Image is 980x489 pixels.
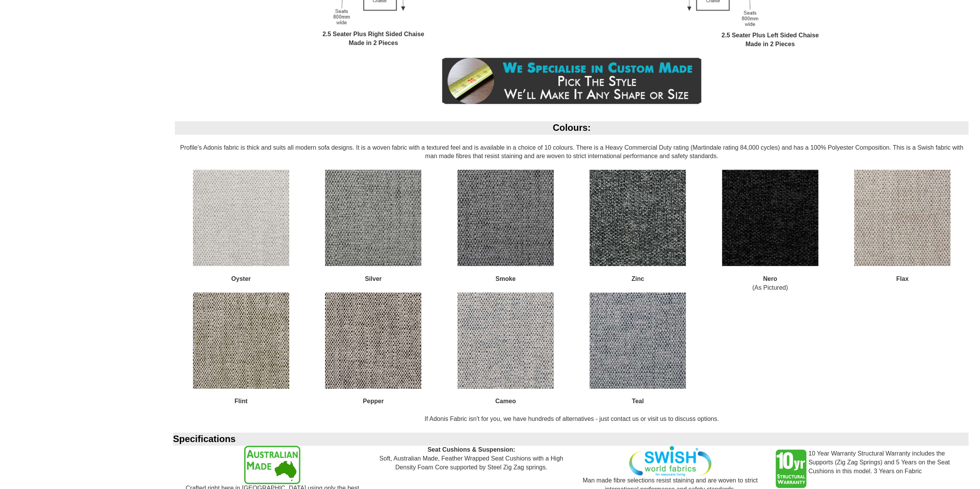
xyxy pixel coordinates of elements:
img: Zinc [590,170,686,266]
img: Flax [854,170,950,266]
b: Cameo [495,398,516,404]
b: Nero [763,275,777,282]
div: Soft, Australian Made, Feather Wrapped Seat Cushions with a High Density Foam Core supported by S... [372,446,571,481]
img: Custom Made [442,58,701,104]
b: Smoke [496,275,516,282]
b: Pepper [363,398,384,404]
img: Cameo [457,292,554,389]
img: Swish Fabric [629,446,712,476]
img: Nero [722,170,818,266]
b: Silver [365,275,382,282]
div: Profile's Adonis fabric is thick and suits all modern sofa designs. It is a woven fabric with a t... [169,121,974,432]
div: (As Pictured) [704,170,836,292]
b: Zinc [632,275,644,282]
b: Oyster [231,275,251,282]
img: Australian Made [244,446,300,484]
b: 2.5 Seater Plus Left Sided Chaise Made in 2 Pieces [721,32,819,47]
b: Flint [235,398,248,404]
b: Seat Cushions & Suspension: [427,446,515,453]
div: Specifications [173,432,968,446]
b: Teal [632,398,644,404]
img: Flint [193,292,289,389]
img: Teal [590,292,686,389]
b: 2.5 Seater Plus Right Sided Chaise Made in 2 Pieces [322,31,424,46]
img: Silver [325,170,421,266]
img: Oyster [193,170,289,266]
b: Flax [896,275,908,282]
div: Colours: [175,121,968,134]
img: Smoke [457,170,554,266]
img: 10 Year Structural Warranty [776,449,807,488]
img: Pepper [325,292,421,389]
